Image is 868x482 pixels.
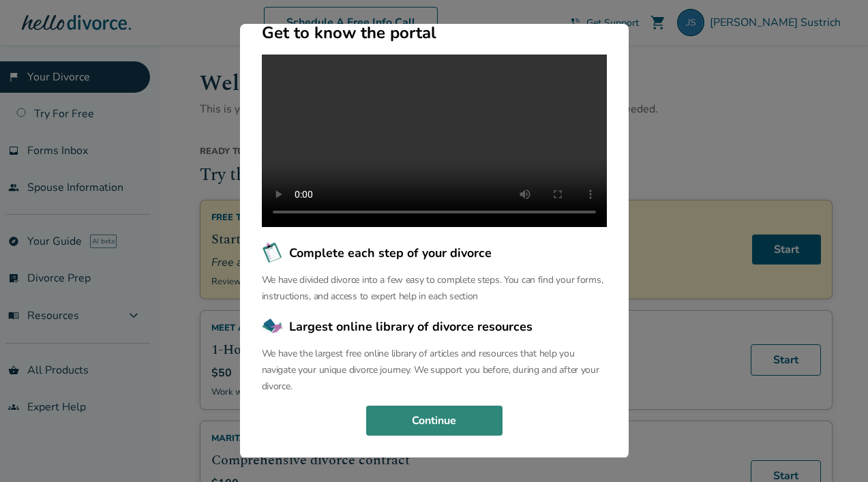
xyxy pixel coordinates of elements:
iframe: Chat Widget [800,417,868,482]
h2: Get to know the portal [262,22,607,44]
img: Complete each step of your divorce [262,242,284,264]
img: Largest online library of divorce resources [262,316,284,337]
p: We have divided divorce into a few easy to complete steps. You can find your forms, instructions,... [262,272,607,305]
p: We have the largest free online library of articles and resources that help you navigate your uni... [262,346,607,395]
span: Complete each step of your divorce [289,244,492,262]
button: Continue [366,406,503,436]
span: Largest online library of divorce resources [289,318,533,335]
